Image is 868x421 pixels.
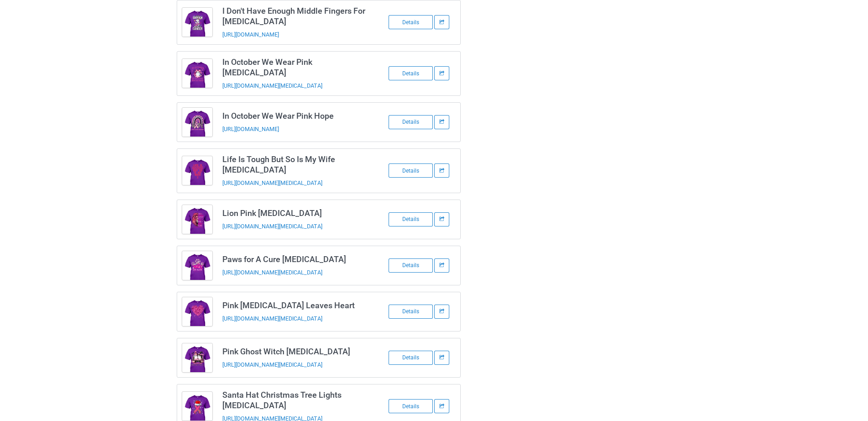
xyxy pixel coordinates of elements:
h3: Paws for A Cure [MEDICAL_DATA] [222,254,367,264]
a: Details [389,215,434,222]
a: Details [389,261,434,268]
div: Details [389,351,433,365]
h3: I Don't Have Enough Middle Fingers For [MEDICAL_DATA] [222,5,367,26]
a: [URL][DOMAIN_NAME][MEDICAL_DATA] [222,223,322,230]
a: [URL][DOMAIN_NAME][MEDICAL_DATA] [222,82,322,89]
div: Details [389,15,433,29]
a: [URL][DOMAIN_NAME][MEDICAL_DATA] [222,179,322,186]
h3: In October We Wear Pink [MEDICAL_DATA] [222,57,367,78]
a: Details [389,18,434,26]
div: Details [389,163,433,178]
a: Details [389,307,434,315]
div: Details [389,399,433,413]
a: [URL][DOMAIN_NAME] [222,126,279,132]
div: Details [389,115,433,129]
h3: In October We Wear Pink Hope [222,111,367,121]
a: Details [389,118,434,125]
a: Details [389,353,434,361]
a: [URL][DOMAIN_NAME][MEDICAL_DATA] [222,269,322,276]
a: Details [389,402,434,410]
h3: Pink [MEDICAL_DATA] Leaves Heart [222,300,367,310]
div: Details [389,66,433,80]
a: [URL][DOMAIN_NAME][MEDICAL_DATA] [222,315,322,322]
h3: Life Is Tough But So Is My Wife [MEDICAL_DATA] [222,154,367,175]
a: [URL][DOMAIN_NAME] [222,31,279,38]
a: [URL][DOMAIN_NAME][MEDICAL_DATA] [222,361,322,368]
h3: Pink Ghost Witch [MEDICAL_DATA] [222,346,367,357]
a: Details [389,69,434,77]
h3: Lion Pink [MEDICAL_DATA] [222,208,367,218]
div: Details [389,212,433,226]
h3: Santa Hat Christmas Tree Lights [MEDICAL_DATA] [222,389,367,410]
div: Details [389,258,433,273]
a: Details [389,167,434,174]
div: Details [389,305,433,319]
